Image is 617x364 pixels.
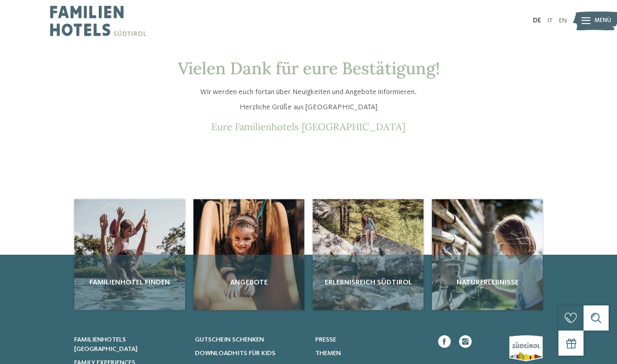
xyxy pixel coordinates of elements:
[195,336,264,343] span: Gutschein schenken
[317,277,419,288] span: Erlebnisreich Südtirol
[195,349,305,358] a: Downloadhits für Kids
[595,17,611,25] span: Menü
[315,350,341,357] span: Themen
[313,199,424,310] a: Email-Bestätigung Erlebnisreich Südtirol
[110,121,507,132] p: Eure Familienhotels [GEOGRAPHIC_DATA]
[178,58,440,79] span: Vielen Dank für eure Bestätigung!
[198,277,300,288] span: Angebote
[195,335,305,345] a: Gutschein schenken
[547,17,553,24] a: IT
[193,199,304,310] a: Email-Bestätigung Angebote
[315,335,426,345] a: Presse
[74,199,185,310] a: Email-Bestätigung Familienhotel finden
[313,199,424,310] img: Email-Bestätigung
[315,336,336,343] span: Presse
[315,349,426,358] a: Themen
[110,87,507,97] p: Wir werden euch fortan über Neuigkeiten und Angebote informieren.
[110,102,507,112] p: Herzliche Grüße aus [GEOGRAPHIC_DATA]
[78,277,181,288] span: Familienhotel finden
[559,17,567,24] a: EN
[436,277,539,288] span: Naturerlebnisse
[193,199,304,310] img: Email-Bestätigung
[74,336,138,352] span: Familienhotels [GEOGRAPHIC_DATA]
[195,350,276,357] span: Downloadhits für Kids
[432,199,543,310] img: Email-Bestätigung
[74,335,185,354] a: Familienhotels [GEOGRAPHIC_DATA]
[74,199,185,310] img: Email-Bestätigung
[533,17,541,24] a: DE
[432,199,543,310] a: Email-Bestätigung Naturerlebnisse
